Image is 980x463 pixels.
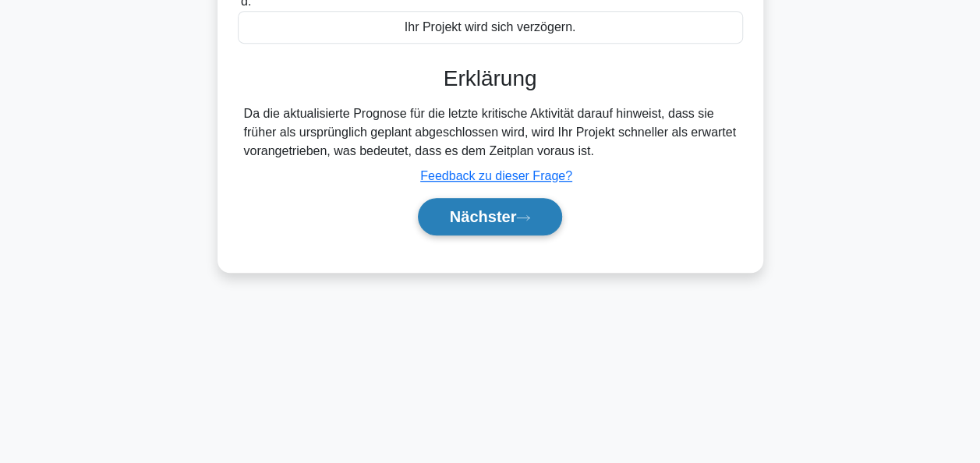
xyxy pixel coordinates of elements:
font: Nächster [450,208,517,225]
h3: Erklärung [247,65,734,92]
a: Feedback zu dieser Frage? [420,169,572,182]
div: Da die aktualisierte Prognose für die letzte kritische Aktivität darauf hinweist, dass sie früher... [244,104,737,161]
div: Ihr Projekt wird sich verzögern. [238,11,743,44]
button: Nächster [418,198,563,235]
